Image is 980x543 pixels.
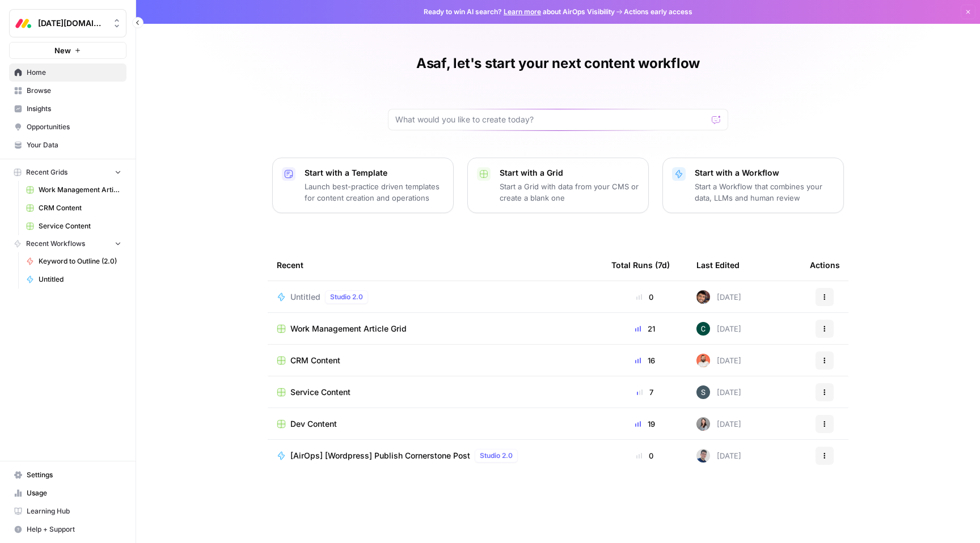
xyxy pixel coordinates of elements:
span: Insights [27,104,121,114]
span: Service Content [290,387,350,398]
a: Settings [9,466,126,484]
span: Untitled [39,274,121,285]
a: Usage [9,484,126,502]
div: 19 [611,418,678,430]
input: What would you like to create today? [395,114,707,125]
a: CRM Content [21,199,126,217]
div: 0 [611,450,678,461]
span: Settings [27,470,121,480]
span: Recent Grids [26,167,67,177]
a: Keyword to Outline (2.0) [21,252,126,270]
div: [DATE] [696,290,741,304]
button: Start with a TemplateLaunch best-practice driven templates for content creation and operations [272,158,454,213]
span: Browse [27,86,121,96]
div: Recent [277,249,593,281]
span: CRM Content [39,203,121,213]
p: Start a Workflow that combines your data, LLMs and human review [695,181,834,203]
a: Work Management Article Grid [21,181,126,199]
a: [AirOps] [Wordpress] Publish Cornerstone PostStudio 2.0 [277,449,593,463]
p: Start with a Template [305,167,444,179]
div: 16 [611,355,678,366]
span: Studio 2.0 [480,451,513,461]
p: Start a Grid with data from your CMS or create a blank one [500,181,639,203]
span: Recent Workflows [26,239,85,249]
span: Actions early access [624,7,692,17]
div: [DATE] [696,354,741,367]
a: Service Content [277,387,593,398]
p: Start with a Workflow [695,167,834,179]
span: Service Content [39,221,121,231]
a: Service Content [21,217,126,235]
button: Start with a GridStart a Grid with data from your CMS or create a blank one [467,158,649,213]
span: Learning Hub [27,506,121,516]
a: CRM Content [277,355,593,366]
a: Work Management Article Grid [277,323,593,334]
span: Work Management Article Grid [39,185,121,195]
a: Browse [9,82,126,100]
span: [DATE][DOMAIN_NAME] [38,18,107,29]
a: UntitledStudio 2.0 [277,290,593,304]
button: Recent Grids [9,164,126,181]
span: Ready to win AI search? about AirOps Visibility [424,7,615,17]
button: Recent Workflows [9,235,126,252]
span: Dev Content [290,418,337,430]
img: 0wmu78au1lfo96q8ngo6yaddb54d [696,417,710,431]
span: Studio 2.0 [330,292,363,302]
div: 0 [611,291,678,303]
img: Monday.com Logo [13,13,33,33]
button: New [9,42,126,59]
img: oskm0cmuhabjb8ex6014qupaj5sj [696,449,710,463]
h1: Asaf, let's start your next content workflow [416,54,700,73]
span: Opportunities [27,122,121,132]
span: CRM Content [290,355,340,366]
img: ygk961fcslvh5xk8o91lvmgczoho [696,385,710,399]
a: Insights [9,100,126,118]
div: [DATE] [696,322,741,336]
a: Learn more [504,7,541,16]
p: Start with a Grid [500,167,639,179]
div: Actions [810,249,840,281]
span: Usage [27,488,121,498]
span: Home [27,67,121,78]
span: Keyword to Outline (2.0) [39,256,121,266]
a: Opportunities [9,118,126,136]
div: Total Runs (7d) [611,249,670,281]
span: New [54,45,71,56]
div: [DATE] [696,385,741,399]
button: Start with a WorkflowStart a Workflow that combines your data, LLMs and human review [662,158,844,213]
a: Learning Hub [9,502,126,520]
img: ui9db3zf480wl5f9in06l3n7q51r [696,354,710,367]
div: 7 [611,387,678,398]
div: [DATE] [696,449,741,463]
button: Workspace: Monday.com [9,9,126,37]
p: Launch best-practice driven templates for content creation and operations [305,181,444,203]
img: vwv6frqzyjkvcnqomnnxlvzyyij2 [696,322,710,336]
a: Home [9,63,126,82]
div: [DATE] [696,417,741,431]
span: Your Data [27,140,121,150]
img: y0asuwamdbdpf46ggxkw3g1vygm3 [696,290,710,304]
span: Work Management Article Grid [290,323,407,334]
a: Dev Content [277,418,593,430]
a: Your Data [9,136,126,154]
div: Last Edited [696,249,740,281]
span: Help + Support [27,524,121,534]
a: Untitled [21,270,126,289]
span: [AirOps] [Wordpress] Publish Cornerstone Post [290,450,470,461]
span: Untitled [290,291,320,303]
div: 21 [611,323,678,334]
button: Help + Support [9,520,126,538]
